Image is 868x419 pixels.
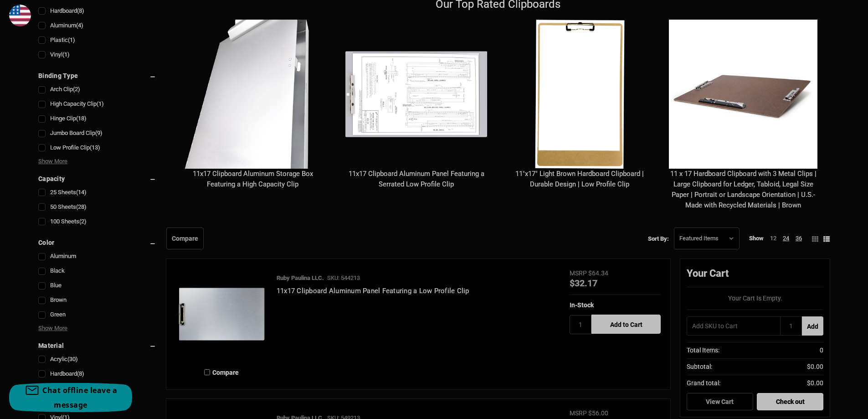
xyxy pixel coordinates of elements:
[38,127,156,140] a: Jumbo Board Clip
[588,269,608,277] span: $64.34
[38,113,156,125] a: Hinge Clip
[796,235,802,242] a: 36
[76,115,87,122] span: (18)
[79,218,87,225] span: (2)
[349,170,484,188] a: 11x17 Clipboard Aluminum Panel Featuring a Serrated Low Profile Clip
[820,346,823,355] span: 0
[76,203,87,210] span: (28)
[38,368,156,380] a: Hardboard
[38,20,156,32] a: Aluminum
[591,315,661,334] input: Add to Cart
[38,216,156,228] a: 100 Sheets
[505,20,654,169] img: 11"x17" Light Brown Hardboard Clipboard | Durable Design | Low Profile Clip
[38,324,67,333] span: Show More
[38,83,156,96] a: Arch Clip
[77,7,84,14] span: (8)
[76,189,87,196] span: (14)
[38,309,156,321] a: Green
[38,70,156,81] h5: Binding Type
[498,12,662,197] div: 11"x17" Light Brown Hardboard Clipboard | Durable Design | Low Profile Clip
[687,362,712,372] span: Subtotal:
[90,144,100,151] span: (13)
[38,5,156,17] a: Hardboard
[68,36,75,43] span: (1)
[62,51,70,58] span: (1)
[38,265,156,277] a: Black
[570,269,587,278] div: MSRP
[277,274,324,283] p: Ruby Paulina LLC.
[38,34,156,47] a: Plastic
[38,142,156,154] a: Low Profile Clip
[687,294,823,303] p: Your Cart Is Empty.
[342,20,491,169] img: 11x17 Clipboard Aluminum Panel Featuring a Serrated Low Profile Clip
[802,316,823,336] button: Add
[687,393,753,410] a: View Cart
[570,277,597,289] span: $32.17
[38,340,156,351] h5: Material
[171,12,334,197] div: 11x17 Clipboard Aluminum Storage Box Featuring a High Capacity Clip
[588,409,608,417] span: $56.00
[77,370,84,377] span: (8)
[687,316,780,336] input: Add SKU to Cart
[648,232,669,245] label: Sort By:
[95,129,103,136] span: (9)
[67,356,78,362] span: (30)
[73,86,80,93] span: (2)
[38,353,156,366] a: Acrylic
[670,170,817,209] a: 11 x 17 Hardboard Clipboard with 3 Metal Clips | Large Clipboard for Ledger, Tabloid, Legal Size ...
[176,269,267,360] img: 11x17 Clipboard Aluminum Panel Featuring a Low Profile Clip
[176,365,267,380] label: Compare
[38,98,156,110] a: High Capacity Clip
[204,369,210,375] input: Compare
[687,378,720,388] span: Grand total:
[687,346,719,355] span: Total Items:
[515,170,644,188] a: 11"x17" Light Brown Hardboard Clipboard | Durable Design | Low Profile Clip
[38,157,67,166] span: Show More
[42,385,117,410] span: Chat offline leave a message
[38,294,156,306] a: Brown
[570,409,587,418] div: MSRP
[749,234,764,242] span: Show
[38,173,156,184] h5: Capacity
[570,300,661,310] div: In-Stock
[38,237,156,248] h5: Color
[38,186,156,199] a: 25 Sheets
[327,274,360,283] p: SKU: 544213
[166,228,204,249] a: Compare
[38,279,156,292] a: Blue
[178,20,327,169] img: 11x17 Clipboard Aluminum Storage Box Featuring a High Capacity Clip
[38,250,156,263] a: Aluminum
[38,49,156,61] a: Vinyl
[38,201,156,213] a: 50 Sheets
[662,12,825,218] div: 11 x 17 Hardboard Clipboard with 3 Metal Clips | Large Clipboard for Ledger, Tabloid, Legal Size ...
[770,235,776,242] a: 12
[277,287,469,295] a: 11x17 Clipboard Aluminum Panel Featuring a Low Profile Clip
[757,393,823,410] a: Check out
[9,383,132,412] button: Chat offline leave a message
[807,362,823,372] span: $0.00
[9,5,31,26] img: duty and tax information for United States
[193,170,313,188] a: 11x17 Clipboard Aluminum Storage Box Featuring a High Capacity Clip
[807,378,823,388] span: $0.00
[669,20,818,169] img: 11 x 17 Hardboard Clipboard with 3 Metal Clips | Large Clipboard for Ledger, Tabloid, Legal Size ...
[97,100,104,107] span: (1)
[76,22,83,29] span: (4)
[334,12,498,197] div: 11x17 Clipboard Aluminum Panel Featuring a Serrated Low Profile Clip
[687,265,823,287] div: Your Cart
[783,235,789,242] a: 24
